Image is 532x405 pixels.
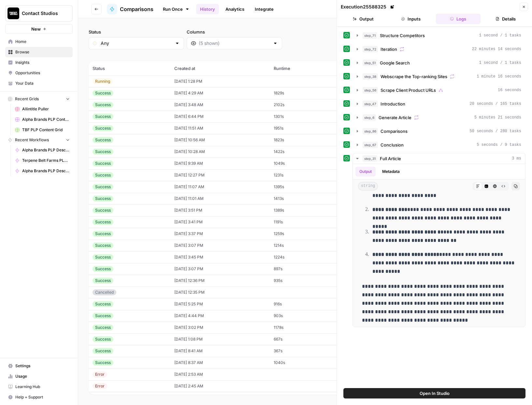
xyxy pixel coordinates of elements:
[333,111,383,122] td: 969
[93,102,113,108] div: Success
[333,380,383,392] td: 61
[333,357,383,369] td: 805
[12,125,73,135] a: TBF PLP Content Grid
[93,219,113,225] div: Success
[380,60,410,66] span: Google Search
[93,371,107,377] div: Error
[5,47,73,57] a: Browse
[5,135,73,145] button: Recent Workflows
[353,164,525,327] div: 3 ms
[270,251,333,263] td: 1224s
[270,357,333,369] td: 1040s
[15,96,39,102] span: Recent Grids
[7,7,19,19] img: Contact Studios Logo
[22,147,70,153] span: Alpha Brands PLP Descriptions (v2)
[170,322,270,333] td: [DATE] 3:02 PM
[270,181,333,193] td: 1395s
[5,36,73,47] a: Home
[333,76,383,87] td: 0
[470,128,521,134] span: 50 seconds / 280 tasks
[170,193,270,204] td: [DATE] 11:01 AM
[170,87,270,99] td: [DATE] 4:29 AM
[333,263,383,275] td: 487
[12,145,73,155] a: Alpha Brands PLP Descriptions (v2)
[170,158,270,169] td: [DATE] 9:39 AM
[93,254,113,260] div: Success
[363,155,377,162] span: step_31
[170,181,270,193] td: [DATE] 11:07 AM
[93,289,116,295] div: Cancelled
[170,216,270,228] td: [DATE] 3:41 PM
[5,361,73,371] a: Settings
[353,44,525,54] button: 22 minutes 14 seconds
[196,4,219,14] a: History
[333,181,383,193] td: 986
[333,369,383,380] td: 62
[479,33,521,38] span: 1 second / 1 tasks
[353,30,525,41] button: 1 second / 1 tasks
[170,134,270,146] td: [DATE] 10:56 AM
[170,111,270,122] td: [DATE] 6:44 PM
[93,78,113,84] div: Running
[89,29,184,35] label: Status
[159,4,194,15] a: Run Once
[341,4,395,10] div: Execution 25588325
[5,392,73,402] button: Help + Support
[93,149,113,155] div: Success
[170,333,270,345] td: [DATE] 1:08 PM
[483,14,528,24] button: Details
[379,114,411,121] span: Generate Article
[270,87,333,99] td: 1829s
[333,333,383,345] td: 634
[22,10,61,17] span: Contact Studios
[93,172,113,178] div: Success
[93,207,113,213] div: Success
[5,382,73,392] a: Learning Hub
[93,243,113,248] div: Success
[333,251,383,263] td: 512
[170,76,270,87] td: [DATE] 1:28 PM
[31,26,41,32] span: New
[477,74,521,79] span: 1 minute 16 seconds
[12,166,73,176] a: Alpha Brands PLP Descriptions (v2) LONG TEXT
[270,134,333,146] td: 1823s
[333,146,383,158] td: 827
[333,216,383,228] td: 973
[363,142,378,148] span: step_67
[420,390,450,397] span: Open In Studio
[353,140,525,150] button: 5 seconds / 9 tasks
[363,46,378,52] span: step_72
[353,85,525,95] button: 16 seconds
[333,134,383,146] td: 891
[93,90,113,96] div: Success
[170,146,270,158] td: [DATE] 10:28 AM
[15,70,70,76] span: Opportunities
[170,228,270,240] td: [DATE] 3:37 PM
[470,101,521,107] span: 20 seconds / 165 tasks
[170,61,270,76] th: Created at
[380,32,425,39] span: Structure Competitors
[5,24,73,34] button: New
[15,384,70,390] span: Learning Hub
[353,126,525,136] button: 50 seconds / 280 tasks
[93,383,107,389] div: Error
[363,87,378,93] span: step_56
[170,204,270,216] td: [DATE] 3:51 PM
[93,125,113,131] div: Success
[12,114,73,125] a: Alpha Brands PLP Content Grid
[22,106,70,112] span: Allintitle Puller
[170,263,270,275] td: [DATE] 3:07 PM
[363,60,377,66] span: step_51
[170,310,270,322] td: [DATE] 4:44 PM
[170,286,270,298] td: [DATE] 12:35 PM
[333,122,383,134] td: 952
[170,345,270,357] td: [DATE] 8:41 AM
[5,5,73,21] button: Workspace: Contact Studios
[363,73,378,80] span: step_38
[93,301,113,307] div: Success
[498,87,521,93] span: 16 seconds
[93,137,113,143] div: Success
[15,80,70,86] span: Your Data
[381,142,404,148] span: Conclusion
[270,146,333,158] td: 1422s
